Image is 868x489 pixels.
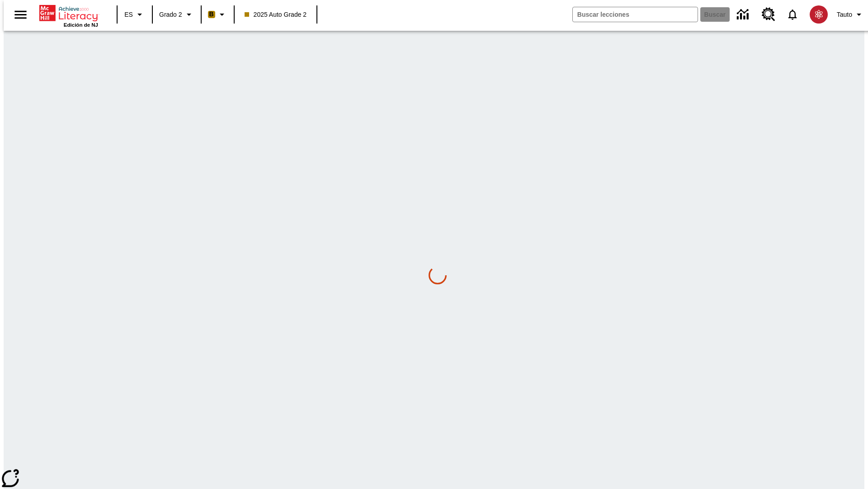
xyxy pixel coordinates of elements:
span: ES [124,10,133,19]
div: Portada [39,3,98,28]
span: Tauto [837,10,852,19]
img: avatar image [810,5,828,24]
button: Escoja un nuevo avatar [804,3,833,26]
input: Buscar campo [573,7,698,22]
span: 2025 Auto Grade 2 [245,10,307,19]
span: B [209,9,214,20]
button: Abrir el menú lateral [7,1,34,28]
a: Centro de recursos, Se abrirá en una pestaña nueva. [756,2,781,27]
button: Grado: Grado 2, Elige un grado [156,6,198,23]
button: Lenguaje: ES, Selecciona un idioma [120,6,149,23]
span: Grado 2 [159,10,182,19]
a: Centro de información [731,2,756,27]
span: Edición de NJ [64,22,98,28]
button: Boost El color de la clase es anaranjado claro. Cambiar el color de la clase. [204,6,231,23]
button: Perfil/Configuración [833,6,868,23]
a: Notificaciones [781,3,804,26]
